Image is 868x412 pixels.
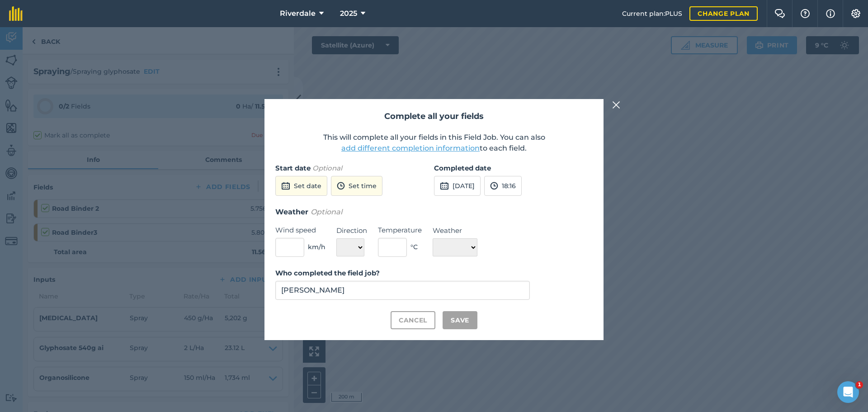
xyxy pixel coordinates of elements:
[308,242,325,252] span: km/h
[275,110,593,123] h2: Complete all your fields
[800,9,811,18] img: A question mark icon
[275,132,593,154] p: This will complete all your fields in this Field Job. You can also to each field.
[336,225,367,236] label: Direction
[443,311,477,329] button: Save
[312,164,342,172] em: Optional
[280,8,316,19] span: Riverdale
[275,176,327,196] button: Set date
[440,180,449,191] img: svg+xml;base64,PD94bWwgdmVyc2lvbj0iMS4wIiBlbmNvZGluZz0idXRmLTgiPz4KPCEtLSBHZW5lcmF0b3I6IEFkb2JlIE...
[622,9,682,19] span: Current plan : PLUS
[837,381,859,403] iframe: Intercom live chat
[9,6,23,21] img: fieldmargin Logo
[281,180,290,191] img: svg+xml;base64,PD94bWwgdmVyc2lvbj0iMS4wIiBlbmNvZGluZz0idXRmLTgiPz4KPCEtLSBHZW5lcmF0b3I6IEFkb2JlIE...
[850,9,861,18] img: A cog icon
[275,269,380,277] strong: Who completed the field job?
[856,381,863,388] span: 1
[275,164,311,172] strong: Start date
[826,8,835,19] img: svg+xml;base64,PHN2ZyB4bWxucz0iaHR0cDovL3d3dy53My5vcmcvMjAwMC9zdmciIHdpZHRoPSIxNyIgaGVpZ2h0PSIxNy...
[434,164,491,172] strong: Completed date
[340,8,357,19] span: 2025
[331,176,382,196] button: Set time
[434,176,481,196] button: [DATE]
[275,206,593,218] h3: Weather
[433,225,477,236] label: Weather
[391,311,435,329] button: Cancel
[689,6,758,21] a: Change plan
[337,180,345,191] img: svg+xml;base64,PD94bWwgdmVyc2lvbj0iMS4wIiBlbmNvZGluZz0idXRmLTgiPz4KPCEtLSBHZW5lcmF0b3I6IEFkb2JlIE...
[484,176,522,196] button: 18:16
[378,225,422,236] label: Temperature
[311,208,342,216] em: Optional
[490,180,498,191] img: svg+xml;base64,PD94bWwgdmVyc2lvbj0iMS4wIiBlbmNvZGluZz0idXRmLTgiPz4KPCEtLSBHZW5lcmF0b3I6IEFkb2JlIE...
[275,225,325,236] label: Wind speed
[341,143,480,154] button: add different completion information
[774,9,785,18] img: Two speech bubbles overlapping with the left bubble in the forefront
[612,99,620,110] img: svg+xml;base64,PHN2ZyB4bWxucz0iaHR0cDovL3d3dy53My5vcmcvMjAwMC9zdmciIHdpZHRoPSIyMiIgaGVpZ2h0PSIzMC...
[410,242,418,252] span: ° C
